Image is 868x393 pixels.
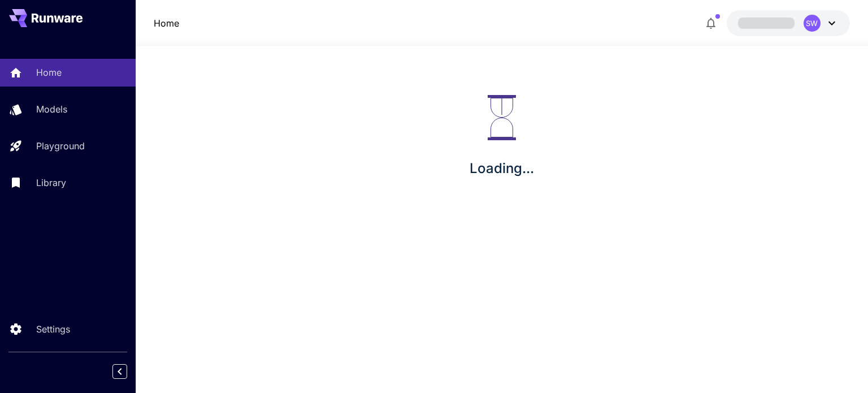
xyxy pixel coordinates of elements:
button: Collapse sidebar [112,364,127,379]
p: Loading... [470,158,534,179]
p: Library [36,176,66,189]
div: SW [804,15,821,32]
p: Home [36,66,62,79]
p: Models [36,102,67,116]
div: Collapse sidebar [121,361,136,382]
nav: breadcrumb [154,16,179,30]
button: SW [727,10,850,36]
p: Playground [36,139,85,153]
p: Settings [36,322,70,336]
a: Home [154,16,179,30]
